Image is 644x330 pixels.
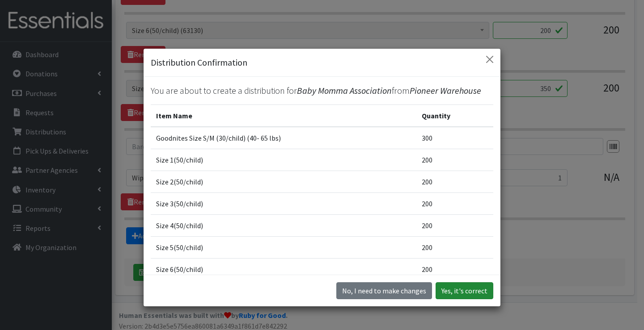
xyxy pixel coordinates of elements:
td: 200 [416,192,493,214]
td: 200 [416,258,493,280]
td: Size 6(50/child) [151,258,416,280]
td: Size 5(50/child) [151,236,416,258]
th: Quantity [416,104,493,127]
p: You are about to create a distribution for from [151,84,493,97]
button: Close [483,52,497,67]
td: 300 [416,127,493,149]
td: Size 1(50/child) [151,149,416,171]
td: Size 3(50/child) [151,192,416,214]
td: Size 2(50/child) [151,171,416,192]
td: 200 [416,171,493,192]
td: Goodnites Size S/M (30/child) (40- 65 lbs) [151,127,416,149]
td: Size 4(50/child) [151,214,416,236]
td: 200 [416,149,493,171]
td: 200 [416,236,493,258]
span: Baby Momma Association [297,85,392,96]
button: No I need to make changes [336,282,432,299]
td: 200 [416,214,493,236]
th: Item Name [151,104,416,127]
span: Pioneer Warehouse [410,85,481,96]
button: Yes, it's correct [436,282,493,299]
h5: Distribution Confirmation [151,56,247,69]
